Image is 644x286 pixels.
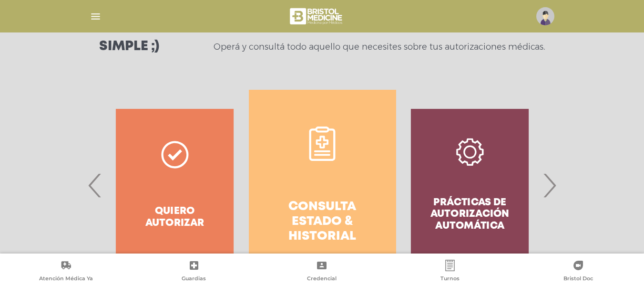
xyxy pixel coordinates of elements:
span: Atención Médica Ya [39,275,93,284]
img: bristol-medicine-blanco.png [288,5,345,28]
span: Turnos [440,275,460,284]
span: Previous [86,159,104,211]
a: Turnos [386,260,514,284]
a: Credencial [258,260,386,284]
span: Next [540,159,559,211]
span: Guardias [182,275,206,284]
img: Cober_menu-lines-white.svg [90,11,102,22]
a: Bristol Doc [514,260,642,284]
a: Guardias [130,260,258,284]
h4: Consulta estado & historial [266,200,379,244]
a: Consulta estado & historial [249,90,396,281]
p: Operá y consultá todo aquello que necesites sobre tus autorizaciones médicas. [214,41,545,53]
span: Bristol Doc [563,275,593,284]
img: profile-placeholder.svg [536,7,554,25]
a: Atención Médica Ya [2,260,130,284]
h3: Simple ;) [99,40,159,53]
span: Credencial [307,275,337,284]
